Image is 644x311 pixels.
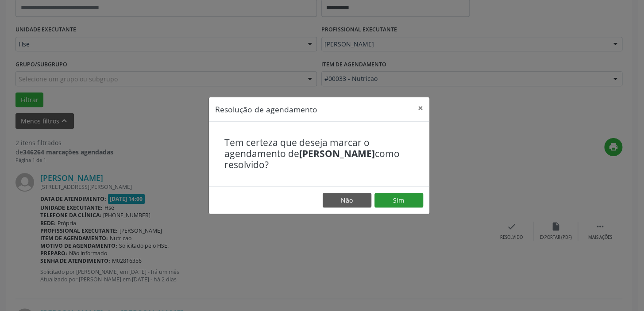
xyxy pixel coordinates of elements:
[323,193,371,208] button: Não
[215,104,317,115] h5: Resolução de agendamento
[224,137,414,171] h4: Tem certeza que deseja marcar o agendamento de como resolvido?
[412,97,429,119] button: Close
[374,193,423,208] button: Sim
[299,147,375,160] b: [PERSON_NAME]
